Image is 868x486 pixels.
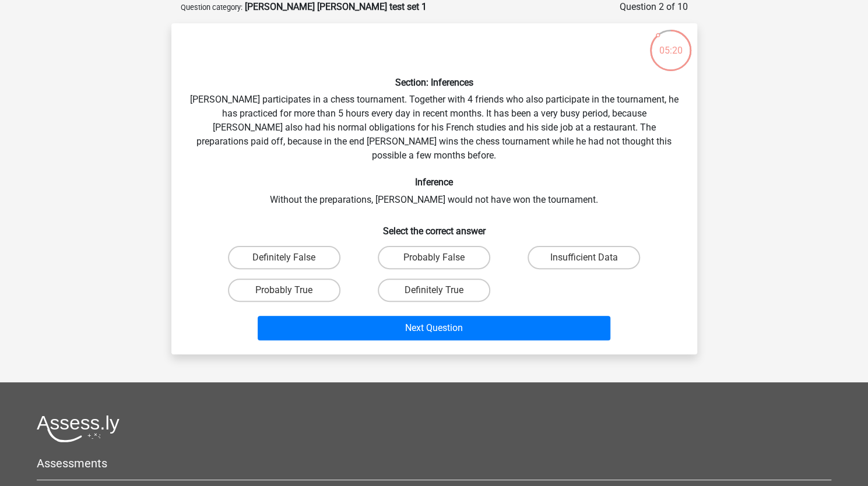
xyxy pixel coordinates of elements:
[190,177,679,188] h6: Inference
[378,279,490,302] label: Definitely True
[190,216,679,237] h6: Select the correct answer
[528,246,640,269] label: Insufficient Data
[190,77,679,88] h6: Section: Inferences
[37,415,120,442] img: Assessly logo
[37,456,831,470] h5: Assessments
[378,246,490,269] label: Probably False
[245,1,427,12] strong: [PERSON_NAME] [PERSON_NAME] test set 1
[649,29,693,58] div: 05:20
[176,33,693,345] div: [PERSON_NAME] participates in a chess tournament. Together with 4 friends who also participate in...
[228,279,340,302] label: Probably True
[258,316,610,340] button: Next Question
[181,3,243,12] small: Question category:
[228,246,340,269] label: Definitely False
